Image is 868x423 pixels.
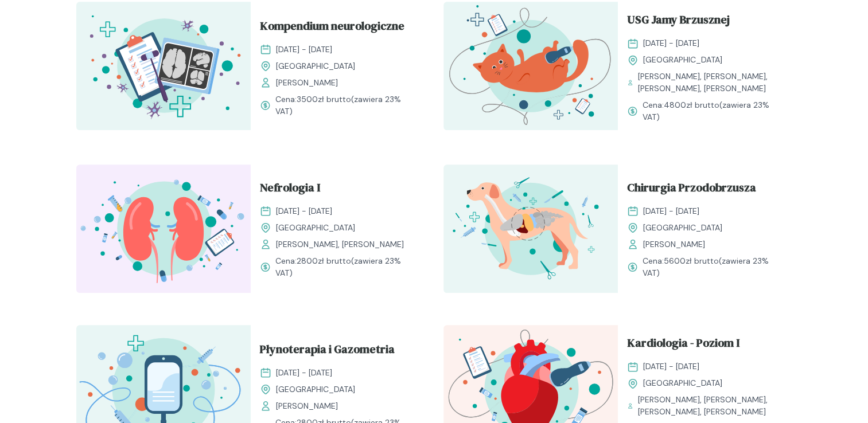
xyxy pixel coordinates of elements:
[276,383,355,395] span: [GEOGRAPHIC_DATA]
[664,256,719,266] span: 5600 zł brutto
[627,179,756,201] span: Chirurgia Przodobrzusza
[627,334,739,356] span: Kardiologia - Poziom I
[260,17,416,39] a: Kompendium neurologiczne
[664,100,719,110] span: 4800 zł brutto
[260,340,416,362] a: Płynoterapia i Gazometria
[643,255,783,279] span: Cena: (zawiera 23% VAT)
[297,256,351,266] span: 2800 zł brutto
[643,377,722,389] span: [GEOGRAPHIC_DATA]
[76,2,251,130] img: Z2B805bqstJ98kzs_Neuro_T.svg
[627,11,783,33] a: USG Jamy Brzusznej
[275,255,416,279] span: Cena: (zawiera 23% VAT)
[643,54,722,66] span: [GEOGRAPHIC_DATA]
[276,77,338,89] span: [PERSON_NAME]
[643,238,705,250] span: [PERSON_NAME]
[275,93,416,117] span: Cena: (zawiera 23% VAT)
[443,164,618,293] img: ZpbG-B5LeNNTxNnI_ChiruJB_T.svg
[260,17,404,39] span: Kompendium neurologiczne
[276,238,404,250] span: [PERSON_NAME], [PERSON_NAME]
[276,60,355,72] span: [GEOGRAPHIC_DATA]
[276,400,338,412] span: [PERSON_NAME]
[643,205,699,217] span: [DATE] - [DATE]
[627,179,783,201] a: Chirurgia Przodobrzusza
[260,179,416,201] a: Nefrologia I
[638,394,783,418] span: [PERSON_NAME], [PERSON_NAME], [PERSON_NAME], [PERSON_NAME]
[276,222,355,234] span: [GEOGRAPHIC_DATA]
[276,205,332,217] span: [DATE] - [DATE]
[443,2,618,130] img: ZpbG_h5LeNNTxNnP_USG_JB_T.svg
[643,99,783,123] span: Cena: (zawiera 23% VAT)
[297,94,351,104] span: 3500 zł brutto
[643,37,699,49] span: [DATE] - [DATE]
[627,334,783,356] a: Kardiologia - Poziom I
[638,70,783,95] span: [PERSON_NAME], [PERSON_NAME], [PERSON_NAME], [PERSON_NAME]
[276,367,332,379] span: [DATE] - [DATE]
[627,11,730,33] span: USG Jamy Brzusznej
[76,164,251,293] img: ZpbSsR5LeNNTxNrh_Nefro_T.svg
[276,44,332,56] span: [DATE] - [DATE]
[643,222,722,234] span: [GEOGRAPHIC_DATA]
[260,179,320,201] span: Nefrologia I
[643,361,699,373] span: [DATE] - [DATE]
[260,340,395,362] span: Płynoterapia i Gazometria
